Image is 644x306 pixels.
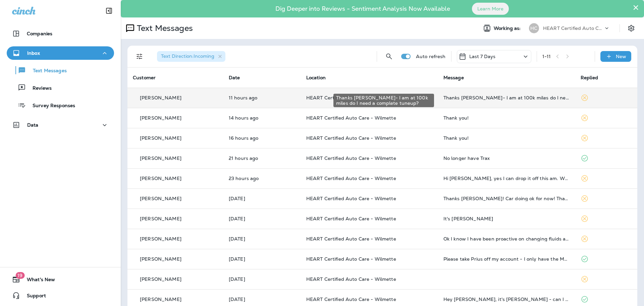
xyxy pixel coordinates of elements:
[306,155,396,161] span: HEART Certified Auto Care - Wilmette
[7,118,114,132] button: Data
[7,63,114,77] button: Text Messages
[306,276,396,282] span: HEART Certified Auto Care - Wilmette
[542,54,551,59] div: 1 - 11
[306,236,396,242] span: HEART Certified Auto Care - Wilmette
[229,95,296,100] p: Oct 9, 2025 07:51 PM
[100,4,118,17] button: Collapse Sidebar
[382,50,396,63] button: Search Messages
[7,27,114,40] button: Companies
[229,196,296,201] p: Oct 8, 2025 03:44 PM
[26,85,52,92] p: Reviews
[443,156,570,161] div: No longer have Trax
[229,297,296,302] p: Oct 6, 2025 06:59 AM
[229,256,296,262] p: Oct 8, 2025 08:50 AM
[140,156,181,161] p: [PERSON_NAME]
[443,95,570,100] div: Thanks Dimitri- I am at 100k miles do I need a complete tuneup?
[20,293,46,301] span: Support
[529,23,539,33] div: HC
[306,95,396,101] span: HEART Certified Auto Care - Wilmette
[443,196,570,201] div: Thanks Dimitri! Car doing ok for now! Thank you!
[27,31,52,36] p: Companies
[27,50,40,56] p: Inbox
[140,276,181,282] p: [PERSON_NAME]
[133,50,146,63] button: Filters
[134,23,193,33] p: Text Messages
[7,289,114,302] button: Support
[229,115,296,121] p: Oct 9, 2025 04:57 PM
[7,98,114,112] button: Survey Responses
[443,75,464,81] span: Message
[306,296,396,302] span: HEART Certified Auto Care - Wilmette
[416,54,446,59] p: Auto refresh
[20,277,55,285] span: What's New
[306,115,396,121] span: HEART Certified Auto Care - Wilmette
[229,276,296,282] p: Oct 8, 2025 08:49 AM
[306,195,396,202] span: HEART Certified Auto Care - Wilmette
[472,3,509,15] button: Learn More
[443,115,570,121] div: Thank you!
[229,176,296,181] p: Oct 9, 2025 07:29 AM
[306,135,396,141] span: HEART Certified Auto Care - Wilmette
[443,135,570,141] div: Thank you!
[7,81,114,95] button: Reviews
[26,68,67,74] p: Text Messages
[306,75,326,81] span: Location
[443,297,570,302] div: Hey Armando, it's Alix Leviton - can I swing by for an oil top off this week?
[140,236,181,242] p: [PERSON_NAME]
[140,135,181,141] p: [PERSON_NAME]
[543,26,603,31] p: HEART Certified Auto Care
[229,156,296,161] p: Oct 9, 2025 10:08 AM
[616,54,626,59] p: New
[306,175,396,181] span: HEART Certified Auto Care - Wilmette
[229,135,296,141] p: Oct 9, 2025 03:18 PM
[15,272,24,279] span: 19
[26,103,75,109] p: Survey Responses
[140,176,181,181] p: [PERSON_NAME]
[443,176,570,181] div: Hi Dimitri, yes I can drop it off this am. What time?
[7,46,114,60] button: Inbox
[133,75,156,81] span: Customer
[140,95,181,100] p: [PERSON_NAME]
[306,256,396,262] span: HEART Certified Auto Care - Wilmette
[333,94,434,107] div: Thanks [PERSON_NAME]- I am at 100k miles do I need a complete tuneup?
[7,273,114,286] button: 19What's New
[443,236,570,242] div: Ok I know I have been proactive on changing fluids and filters with you guys
[140,115,181,121] p: [PERSON_NAME]
[443,256,570,262] div: Please take Prius off my account - I only have the Mazda now
[229,236,296,242] p: Oct 8, 2025 02:40 PM
[140,256,181,262] p: [PERSON_NAME]
[625,22,637,34] button: Settings
[256,8,470,10] p: Dig Deeper into Reviews - Sentiment Analysis Now Available
[229,75,240,81] span: Date
[229,216,296,221] p: Oct 8, 2025 02:49 PM
[633,2,639,13] button: Close
[140,297,181,302] p: [PERSON_NAME]
[443,216,570,221] div: It's Christina Yasenak
[161,53,214,59] span: Text Direction : Incoming
[27,122,39,128] p: Data
[140,196,181,201] p: [PERSON_NAME]
[469,54,496,59] p: Last 7 Days
[581,75,598,81] span: Replied
[140,216,181,221] p: [PERSON_NAME]
[157,51,225,62] div: Text Direction:Incoming
[306,216,396,222] span: HEART Certified Auto Care - Wilmette
[494,26,522,31] span: Working as:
